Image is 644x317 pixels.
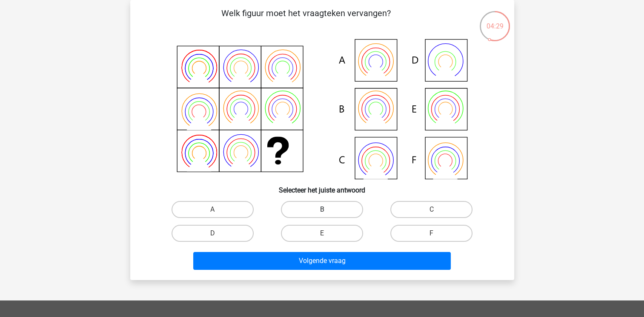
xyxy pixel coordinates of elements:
label: D [172,225,254,242]
label: B [281,201,363,218]
button: Volgende vraag [193,252,451,270]
h6: Selecteer het juiste antwoord [144,179,501,194]
label: C [390,201,472,218]
label: E [281,225,363,242]
p: Welk figuur moet het vraagteken vervangen? [144,7,469,32]
label: F [390,225,472,242]
div: 04:29 [479,10,511,31]
label: A [172,201,254,218]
